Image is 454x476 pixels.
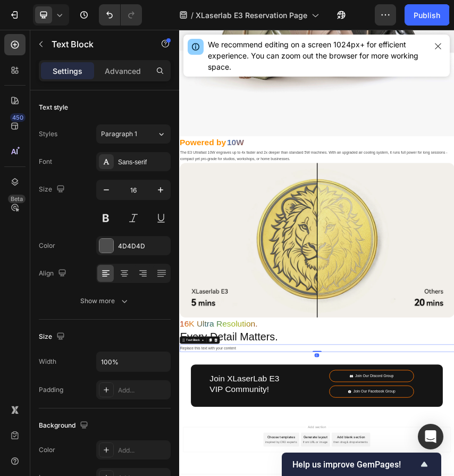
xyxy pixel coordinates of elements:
div: Font [39,157,52,166]
div: Size [39,330,67,344]
div: Sans-serif [118,157,168,167]
p: Text Block [52,38,142,51]
div: Add... [118,446,168,455]
p: Advanced [105,65,141,77]
div: Background [39,419,90,433]
iframe: To enrich screen reader interactions, please activate Accessibility in Grammarly extension settings [179,30,454,476]
div: Undo/Redo [99,4,142,26]
div: We recommend editing on a screen 1024px+ for efficient experience. You can zoom out the browser f... [208,39,426,72]
div: Width [39,357,56,366]
div: Align [39,266,69,281]
span: XLaserlab E3 Reservation Page [196,10,307,21]
button: Show more [39,291,171,311]
div: Open Intercom Messenger [418,424,443,449]
p: Settings [53,65,82,77]
div: Add... [118,386,168,395]
div: Size [39,182,67,197]
div: 4D4D4D [118,241,168,251]
button: Show survey - Help us improve GemPages! [292,458,431,471]
button: Paragraph 1 [96,124,171,144]
div: Padding [39,385,63,395]
span: Paragraph 1 [101,129,137,139]
div: Publish [414,10,440,21]
div: Text style [39,103,68,112]
input: Auto [97,352,170,371]
div: Styles [39,129,57,139]
div: Show more [80,296,130,306]
div: Color [39,241,55,250]
button: Publish [405,4,449,26]
span: / [191,10,194,21]
div: 450 [10,113,26,122]
div: Beta [8,195,26,203]
span: Help us improve GemPages! [292,460,418,470]
div: Color [39,445,55,455]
